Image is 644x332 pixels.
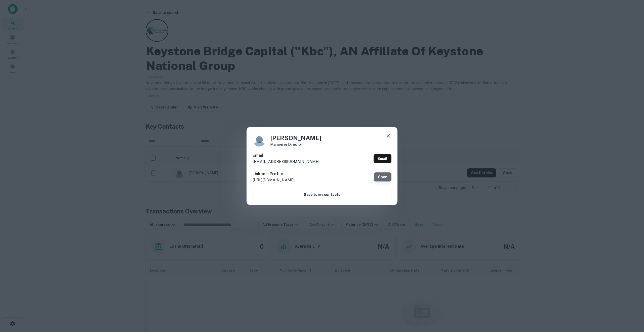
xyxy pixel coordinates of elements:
[253,177,295,183] p: [URL][DOMAIN_NAME]
[270,142,321,146] p: Managing Director
[374,154,391,163] a: Email
[253,133,266,146] img: 9c8pery4andzj6ohjkjp54ma2
[270,133,321,142] h4: [PERSON_NAME]
[253,171,295,177] h6: LinkedIn Profile
[253,190,391,199] button: Save to my contacts
[253,159,319,165] p: [EMAIL_ADDRESS][DOMAIN_NAME]
[619,292,644,316] iframe: Chat Widget
[253,153,319,159] h6: Email
[374,172,391,181] a: Open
